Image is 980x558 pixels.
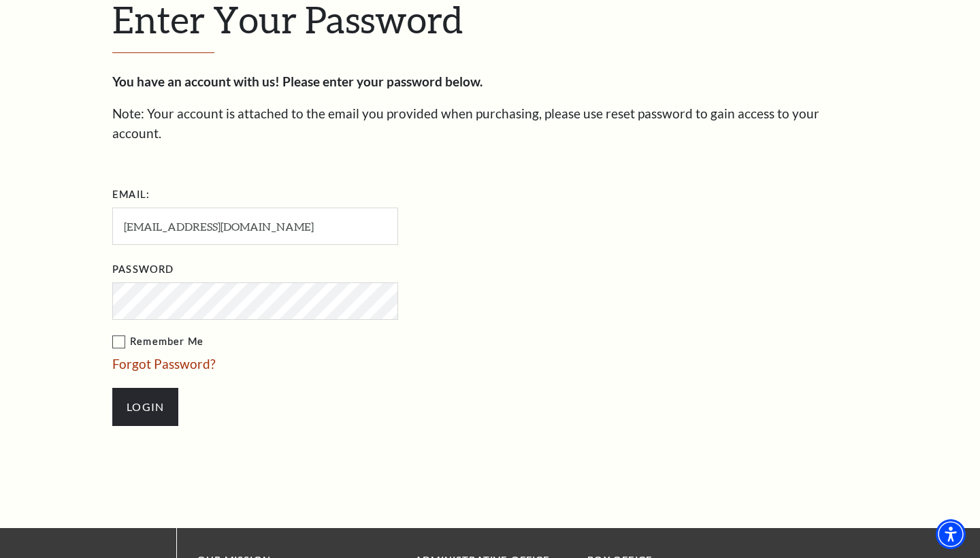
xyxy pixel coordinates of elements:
strong: You have an account with us! [112,73,280,89]
a: Forgot Password? [112,356,216,372]
label: Email: [112,186,150,203]
p: Note: Your account is attached to the email you provided when purchasing, please use reset passwo... [112,104,868,143]
input: Required [112,208,398,245]
div: Accessibility Menu [936,519,966,549]
label: Password [112,261,174,278]
label: Remember Me [112,333,534,350]
input: Submit button [112,388,178,426]
strong: Please enter your password below. [282,73,483,89]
